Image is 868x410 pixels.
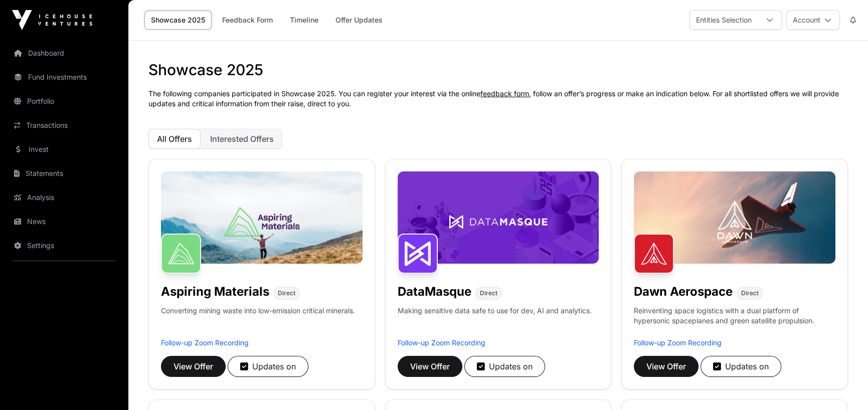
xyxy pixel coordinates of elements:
span: View Offer [410,360,450,372]
a: Follow-up Zoom Recording [634,338,722,347]
img: Aspiring-Banner.jpg [161,171,363,264]
h1: Showcase 2025 [148,61,848,79]
a: feedback form [480,89,529,98]
button: View Offer [398,356,462,377]
button: View Offer [634,356,699,377]
button: Interested Offers [202,129,282,149]
a: Offer Updates [329,11,389,30]
div: Updates on [713,360,769,372]
span: Direct [480,289,497,297]
div: Entities Selection [690,11,758,30]
span: All Offers [157,134,192,144]
a: Feedback Form [216,11,279,30]
a: Follow-up Zoom Recording [398,338,485,347]
h1: Aspiring Materials [161,284,269,300]
span: View Offer [173,360,213,372]
h1: DataMasque [398,284,471,300]
img: DataMasque-Banner.jpg [398,171,599,264]
button: Updates on [464,356,545,377]
h1: Dawn Aerospace [634,284,733,300]
img: Icehouse Ventures Logo [12,10,92,30]
p: Making sensitive data safe to use for dev, AI and analytics. [398,306,592,338]
button: Updates on [701,356,781,377]
p: Converting mining waste into low-emission critical minerals. [161,306,355,338]
img: Dawn Aerospace [634,234,674,274]
div: Updates on [240,360,296,372]
img: Dawn-Banner.jpg [634,171,835,264]
button: Account [786,10,840,30]
a: Fund Investments [8,66,120,88]
span: View Offer [646,360,686,372]
button: View Offer [161,356,226,377]
a: Follow-up Zoom Recording [161,338,249,347]
a: Statements [8,162,120,184]
p: Reinventing space logistics with a dual platform of hypersonic spaceplanes and green satellite pr... [634,306,835,338]
a: Transactions [8,114,120,136]
a: Showcase 2025 [144,11,212,30]
div: Updates on [477,360,533,372]
a: Dashboard [8,42,120,64]
a: Invest [8,138,120,160]
a: Settings [8,235,120,257]
span: Interested Offers [210,134,274,144]
img: DataMasque [398,234,438,274]
button: Updates on [228,356,308,377]
p: The following companies participated in Showcase 2025. You can register your interest via the onl... [148,89,848,109]
a: Analysis [8,186,120,209]
button: All Offers [148,129,201,149]
span: Direct [741,289,759,297]
a: Portfolio [8,90,120,112]
a: News [8,211,120,233]
span: Direct [278,289,295,297]
img: Aspiring Materials [161,234,201,274]
a: Timeline [283,11,325,30]
iframe: Chat Widget [818,362,868,410]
